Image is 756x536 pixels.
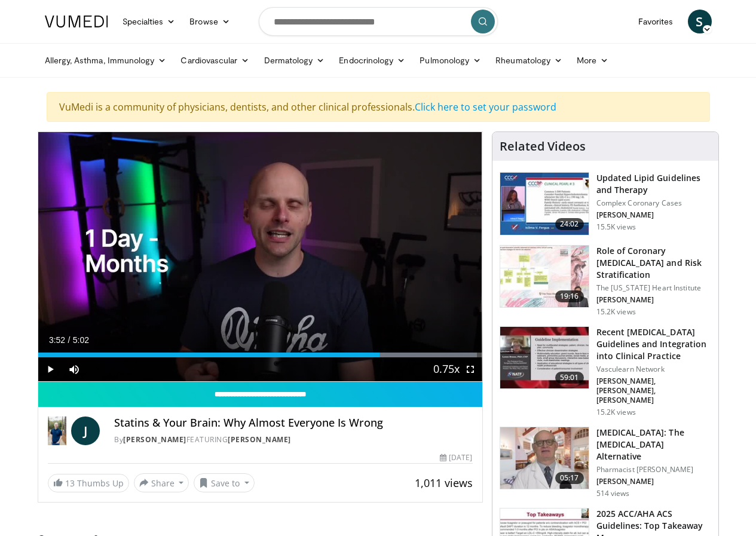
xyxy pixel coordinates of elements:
h3: Recent [MEDICAL_DATA] Guidelines and Integration into Clinical Practice [596,326,711,362]
button: Play [38,357,62,381]
a: Browse [182,10,237,33]
a: 19:16 Role of Coronary [MEDICAL_DATA] and Risk Stratification The [US_STATE] Heart Institute [PER... [500,245,711,317]
p: [PERSON_NAME] [596,477,711,486]
button: Mute [62,357,86,381]
a: S [688,10,712,33]
button: Share [134,473,189,492]
p: The [US_STATE] Heart Institute [596,283,711,293]
span: 05:17 [555,472,584,484]
span: 13 [65,477,75,489]
a: 59:01 Recent [MEDICAL_DATA] Guidelines and Integration into Clinical Practice Vasculearn Network ... [500,326,711,417]
div: [DATE] [440,452,472,463]
div: By FEATURING [114,434,472,445]
h3: Updated Lipid Guidelines and Therapy [596,172,711,196]
a: J [71,416,100,445]
span: 24:02 [555,218,584,230]
h3: [MEDICAL_DATA]: The [MEDICAL_DATA] Alternative [596,427,711,463]
p: 15.5K views [596,222,636,232]
p: Vasculearn Network [596,365,711,374]
span: 5:02 [73,335,89,345]
img: Dr. Jordan Rennicke [48,416,67,445]
a: [PERSON_NAME] [228,434,291,445]
p: [PERSON_NAME], [PERSON_NAME], [PERSON_NAME] [596,376,711,405]
p: [PERSON_NAME] [596,295,711,305]
h4: Statins & Your Brain: Why Almost Everyone Is Wrong [114,416,472,430]
a: 24:02 Updated Lipid Guidelines and Therapy Complex Coronary Cases [PERSON_NAME] 15.5K views [500,172,711,235]
a: More [570,48,616,72]
h4: Related Videos [500,139,586,154]
img: 1efa8c99-7b8a-4ab5-a569-1c219ae7bd2c.150x105_q85_crop-smart_upscale.jpg [500,246,589,308]
button: Fullscreen [458,357,482,381]
span: 1,011 views [415,476,473,490]
span: 19:16 [555,290,584,302]
a: Click here to set your password [415,100,556,114]
a: [PERSON_NAME] [123,434,186,445]
img: 77f671eb-9394-4acc-bc78-a9f077f94e00.150x105_q85_crop-smart_upscale.jpg [500,173,589,235]
img: 87825f19-cf4c-4b91-bba1-ce218758c6bb.150x105_q85_crop-smart_upscale.jpg [500,327,589,389]
p: [PERSON_NAME] [596,210,711,220]
p: Pharmacist [PERSON_NAME] [596,465,711,474]
a: Rheumatology [488,48,570,72]
span: / [68,335,71,345]
h3: Role of Coronary [MEDICAL_DATA] and Risk Stratification [596,245,711,281]
a: Favorites [631,10,681,33]
input: Search topics, interventions [259,7,498,36]
a: Cardiovascular [173,48,256,72]
p: 15.2K views [596,307,636,317]
a: Allergy, Asthma, Immunology [38,48,174,72]
a: 13 Thumbs Up [48,474,129,492]
button: Playback Rate [434,357,458,381]
video-js: Video Player [38,132,482,382]
p: Complex Coronary Cases [596,198,711,208]
span: 3:52 [49,335,65,345]
a: 05:17 [MEDICAL_DATA]: The [MEDICAL_DATA] Alternative Pharmacist [PERSON_NAME] [PERSON_NAME] 514 v... [500,427,711,498]
a: Endocrinology [332,48,412,72]
a: Pulmonology [412,48,488,72]
img: ce9609b9-a9bf-4b08-84dd-8eeb8ab29fc6.150x105_q85_crop-smart_upscale.jpg [500,427,589,489]
p: 514 views [596,489,630,498]
button: Save to [194,473,255,492]
div: VuMedi is a community of physicians, dentists, and other clinical professionals. [47,92,710,122]
img: VuMedi Logo [45,16,108,27]
div: Progress Bar [38,353,482,357]
a: Dermatology [257,48,332,72]
a: Specialties [115,10,183,33]
span: 59:01 [555,372,584,384]
p: 15.2K views [596,408,636,417]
